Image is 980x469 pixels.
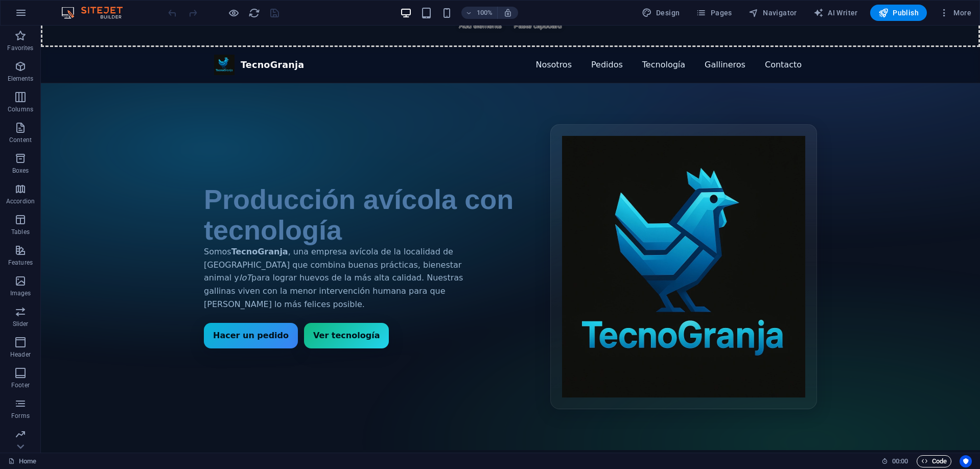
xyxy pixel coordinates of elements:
[8,259,33,267] p: Features
[545,29,587,50] a: Pedidos
[163,159,489,220] h1: Producción avícola con tecnología
[227,7,240,19] button: Click here to leave preview mode and continue editing
[163,297,257,323] a: Hacer un pedido
[8,105,33,113] p: Columns
[198,247,211,257] em: IoT
[59,7,135,19] img: Editor Logo
[939,8,971,18] span: More
[173,29,263,50] a: TecnoGranja inicio
[638,5,684,21] div: Design (Ctrl+Alt+Y)
[11,381,30,389] p: Footer
[749,8,797,18] span: Navigator
[935,5,975,21] button: More
[477,7,493,19] h6: 100%
[12,167,29,175] p: Boxes
[809,5,862,21] button: AI Writer
[9,136,32,144] p: Content
[263,297,348,323] a: Ver tecnología
[6,197,35,205] p: Accordion
[10,289,31,297] p: Images
[899,457,901,465] span: :
[248,7,260,19] i: Reload page
[173,29,194,50] img: Logo TecnoGranja
[521,110,764,372] img: Isotipo TecnoGranja
[659,29,710,50] a: Gallineros
[917,455,951,467] button: Code
[503,8,512,17] i: On resize automatically adjust zoom level to fit chosen device.
[921,455,947,467] span: Code
[870,5,927,21] button: Publish
[7,44,33,52] p: Favorites
[638,5,684,21] button: Design
[892,455,908,467] span: 00 00
[642,8,680,18] span: Design
[489,29,536,50] a: Nosotros
[13,320,29,328] p: Slider
[10,350,31,359] p: Header
[744,5,801,21] button: Navigator
[8,455,36,467] a: Click to cancel selection. Double-click to open Pages
[692,5,736,21] button: Pages
[200,32,263,46] b: TecnoGranja
[878,8,919,18] span: Publish
[248,7,260,19] button: reload
[596,29,649,50] a: Tecnología
[960,455,972,467] button: Usercentrics
[8,75,34,83] p: Elements
[11,228,30,236] p: Tables
[163,220,423,285] p: Somos , una empresa avícola de la localidad de [GEOGRAPHIC_DATA] que combina buenas prácticas, bi...
[461,7,498,19] button: 100%
[696,8,732,18] span: Pages
[191,221,247,231] strong: TecnoGranja
[719,29,766,50] a: Contacto
[11,412,30,420] p: Forms
[813,8,858,18] span: AI Writer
